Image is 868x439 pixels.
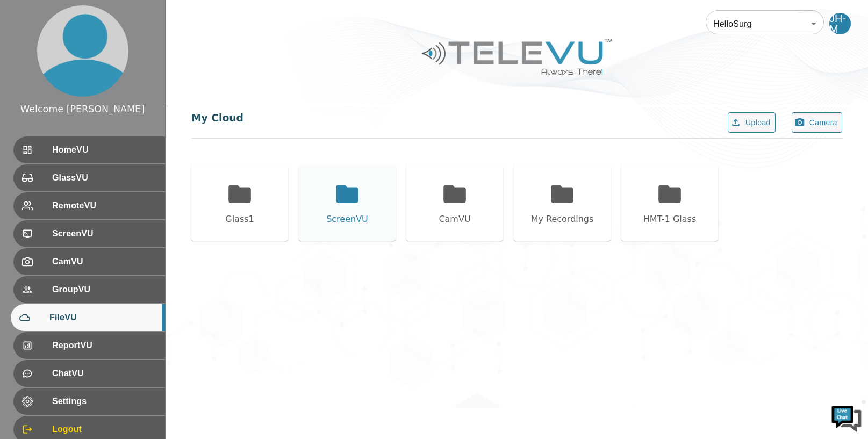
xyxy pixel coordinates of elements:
div: RemoteVU [13,192,165,219]
span: Logout [52,423,156,436]
div: ScreenVU [13,220,165,247]
span: RemoteVU [52,199,156,212]
span: GlassVU [52,171,156,184]
div: FileVU [11,304,165,331]
div: CamVU [439,213,470,226]
div: CamVU [13,248,165,275]
img: profile.png [37,5,128,97]
span: Settings [52,395,156,408]
span: ChatVU [52,367,156,380]
span: ScreenVU [52,227,156,240]
img: d_736959983_company_1615157101543_736959983 [18,50,45,77]
div: HMT-1 Glass [643,213,697,226]
div: ChatVU [13,360,165,387]
div: Welcome [PERSON_NAME] [20,102,145,116]
img: Chat Widget [830,401,863,434]
div: GroupVU [13,276,165,303]
div: My Cloud [191,111,243,126]
button: Upload [728,112,776,133]
div: HomeVU [13,136,165,163]
div: ScreenVU [326,213,368,226]
div: Minimize live chat window [176,5,202,31]
span: ReportVU [52,339,156,352]
span: GroupVU [52,283,156,296]
div: Glass1 [225,213,254,226]
div: My Recordings [531,213,594,226]
span: CamVU [52,255,156,268]
img: Logo [420,34,614,79]
div: ReportVU [13,332,165,359]
span: HomeVU [52,143,156,156]
div: Chat with us now [56,56,181,70]
div: Settings [13,388,165,415]
div: GlassVU [13,164,165,191]
textarea: Type your message and hit 'Enter' [5,293,205,331]
span: We're online! [62,135,148,244]
div: JH-M [829,13,851,34]
div: HelloSurg [706,9,824,39]
span: FileVU [49,311,156,324]
button: Camera [792,112,842,133]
